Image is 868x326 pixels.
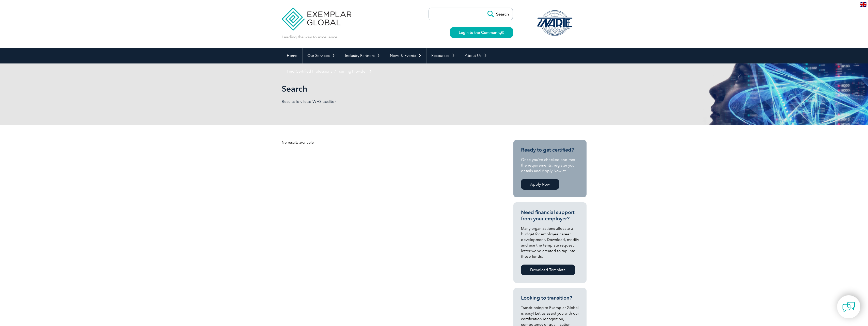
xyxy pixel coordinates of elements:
[521,226,579,259] p: Many organizations allocate a budget for employee career development. Download, modify and use th...
[460,48,492,63] a: About Us
[340,48,385,63] a: Industry Partners
[485,8,513,20] input: Search
[385,48,426,63] a: News & Events
[521,209,579,222] h3: Need financial support from your employer?
[282,34,337,40] p: Leading the way to excellence
[521,295,579,301] h3: Looking to transition?
[521,157,579,174] p: Once you’ve checked and met the requirements, register your details and Apply Now at
[282,99,434,104] p: Results for: lead WHS auditor
[842,301,855,313] img: contact-chat.png
[860,2,866,7] img: en
[521,265,575,275] a: Download Template
[427,48,460,63] a: Resources
[282,48,302,63] a: Home
[521,147,579,153] h3: Ready to get certified?
[282,84,477,94] h1: Search
[450,27,513,38] a: Login to the Community
[282,140,495,145] div: No results available
[501,31,504,34] img: open_square.png
[303,48,340,63] a: Our Services
[282,63,377,79] a: Find Certified Professional / Training Provider
[521,179,559,190] a: Apply Now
